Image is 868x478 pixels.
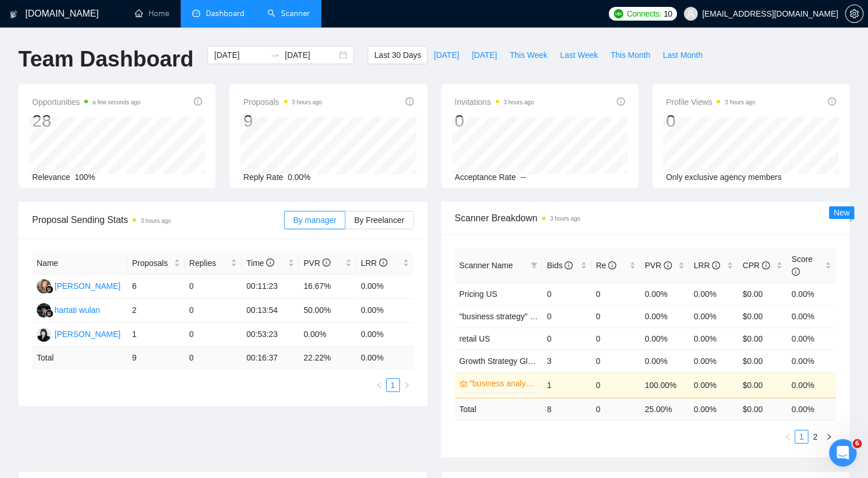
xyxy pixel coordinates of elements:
span: info-circle [565,261,573,269]
span: Pricing US [460,289,497,299]
img: gigradar-bm.png [45,285,53,293]
span: [DATE] [472,49,497,61]
div: [PERSON_NAME] [55,328,120,340]
img: logo [10,5,18,23]
span: retail US [460,334,491,343]
li: Next Page [400,378,414,392]
td: 0 [591,283,640,305]
button: [DATE] [427,46,465,64]
button: setting [845,5,863,23]
td: 0.00% [640,350,689,372]
div: 0 [455,110,534,132]
td: 8 [542,398,591,420]
span: info-circle [322,258,330,267]
td: 0 [542,327,591,350]
li: 1 [386,378,400,392]
span: LRR [361,258,387,268]
iframe: Intercom live chat [829,439,857,467]
span: info-circle [828,97,836,105]
span: This Week [509,49,547,61]
span: 0.00% [288,173,311,182]
img: CM [37,327,51,342]
td: 00:13:54 [242,299,299,323]
td: 2 [127,299,185,323]
span: Growth Strategy Global [460,356,543,366]
li: 1 [795,430,808,444]
td: 1 [542,372,591,398]
a: 2 [809,430,822,443]
span: info-circle [406,97,414,105]
span: info-circle [608,261,616,269]
a: CM[PERSON_NAME] [37,329,120,338]
span: [DATE] [434,49,459,61]
input: Start date [214,49,266,61]
span: user [687,10,695,18]
td: 0.00 % [356,347,414,369]
td: 1 [127,323,185,347]
td: 0 [185,299,242,323]
button: left [372,378,386,392]
span: Proposals [132,257,172,269]
td: 0.00% [689,305,738,327]
span: Scanner Breakdown [455,211,836,225]
span: By manager [293,216,336,225]
button: This Month [604,46,656,64]
button: right [400,378,414,392]
td: 0.00% [689,350,738,372]
td: $0.00 [738,283,787,305]
button: [DATE] [465,46,503,64]
td: 0 [185,323,242,347]
span: CPR [742,261,769,270]
td: 9 [127,347,185,369]
span: to [271,50,280,60]
td: 0.00% [640,305,689,327]
span: right [826,433,832,440]
td: 0.00% [787,350,836,372]
a: searchScanner [267,9,310,18]
li: Next Page [822,430,836,444]
td: $0.00 [738,327,787,350]
span: Invitations [455,95,534,109]
button: right [822,430,836,444]
td: Total [455,398,543,420]
td: 0.00 % [787,398,836,420]
td: $ 0.00 [738,398,787,420]
span: PVR [645,261,672,270]
td: 50.00% [299,299,356,323]
span: -- [520,173,526,182]
td: 0.00% [787,372,836,398]
img: upwork-logo.png [614,9,623,18]
a: homeHome [135,9,169,18]
td: 0.00% [299,323,356,347]
span: By Freelancer [354,216,404,225]
span: Opportunities [32,95,141,109]
img: NK [37,279,51,293]
span: Dashboard [206,9,244,18]
td: 0 [591,305,640,327]
span: info-circle [792,268,800,276]
span: 10 [664,7,672,20]
td: $0.00 [738,372,787,398]
th: Proposals [127,252,185,275]
h1: Team Dashboard [18,46,193,73]
td: 0.00 % [689,398,738,420]
td: 0.00% [689,283,738,305]
a: NK[PERSON_NAME] [37,281,120,290]
button: Last Week [554,46,604,64]
span: setting [846,9,863,18]
time: 3 hours ago [292,99,322,105]
span: Reply Rate [243,173,283,182]
td: 00:16:37 [242,347,299,369]
span: info-circle [617,97,625,105]
td: 22.22 % [299,347,356,369]
span: Acceptance Rate [455,173,516,182]
td: 0.00% [356,323,414,347]
span: "business strategy" | product US [460,312,574,321]
td: 0.00% [787,283,836,305]
td: 0 [185,347,242,369]
button: left [781,430,795,444]
span: LRR [694,261,720,270]
time: 3 hours ago [141,218,171,224]
td: 0.00% [787,305,836,327]
td: 6 [127,275,185,299]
